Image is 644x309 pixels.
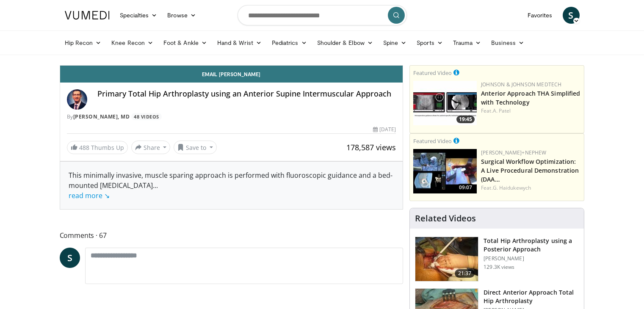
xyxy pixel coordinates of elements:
a: 48 Videos [131,113,162,120]
a: Browse [162,7,201,24]
a: Surgical Workflow Optimization: A Live Procedural Demonstration (DAA… [481,157,579,183]
span: 09:07 [456,184,475,191]
a: 19:45 [413,81,477,125]
a: Shoulder & Elbow [312,34,378,51]
span: 19:45 [456,116,475,123]
a: Hip Recon [60,34,107,51]
img: Avatar [67,89,87,110]
a: S [563,7,580,24]
a: Knee Recon [106,34,158,51]
a: 488 Thumbs Up [67,141,128,154]
div: [DATE] [373,126,396,133]
button: Save to [174,141,217,154]
h3: Total Hip Arthroplasty using a Posterior Approach [484,237,579,254]
h4: Primary Total Hip Arthroplasty using an Anterior Supine Intermuscular Approach [97,89,396,99]
span: Comments 67 [60,230,404,241]
a: Hand & Wrist [212,34,267,51]
img: 06bb1c17-1231-4454-8f12-6191b0b3b81a.150x105_q85_crop-smart_upscale.jpg [413,81,477,125]
a: Anterior Approach THA Simplified with Technology [481,89,580,106]
a: Pediatrics [267,34,312,51]
h4: Related Videos [415,213,476,223]
a: A. Patel [493,107,511,114]
a: [PERSON_NAME]+Nephew [481,149,546,156]
a: 21:37 Total Hip Arthroplasty using a Posterior Approach [PERSON_NAME] 129.3K views [415,237,579,281]
a: S [60,248,80,268]
a: Spine [378,34,412,51]
span: 21:37 [455,269,475,278]
span: 178,587 views [346,142,396,152]
p: [PERSON_NAME] [484,255,579,262]
div: Feat. [481,184,580,192]
a: Email [PERSON_NAME] [60,66,403,83]
a: Trauma [448,34,486,51]
img: bcfc90b5-8c69-4b20-afee-af4c0acaf118.150x105_q85_crop-smart_upscale.jpg [413,149,477,193]
small: Featured Video [413,137,452,145]
button: Share [131,141,171,154]
a: Johnson & Johnson MedTech [481,81,561,88]
img: VuMedi Logo [65,11,110,19]
a: Favorites [522,7,558,24]
small: Featured Video [413,69,452,77]
h3: Direct Anterior Approach Total Hip Arthroplasty [484,288,579,305]
a: [PERSON_NAME], MD [73,113,130,120]
a: Sports [412,34,448,51]
a: G. Haidukewych [493,184,531,191]
a: Foot & Ankle [158,34,212,51]
img: 286987_0000_1.png.150x105_q85_crop-smart_upscale.jpg [415,237,478,281]
a: Specialties [115,7,163,24]
div: This minimally invasive, muscle sparing approach is performed with fluoroscopic guidance and a be... [69,170,395,201]
a: read more ↘ [69,191,110,200]
span: 488 [79,143,89,152]
a: 09:07 [413,149,477,193]
div: Feat. [481,107,580,115]
p: 129.3K views [484,264,514,270]
a: Business [486,34,529,51]
input: Search topics, interventions [238,5,407,25]
div: By [67,113,396,121]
